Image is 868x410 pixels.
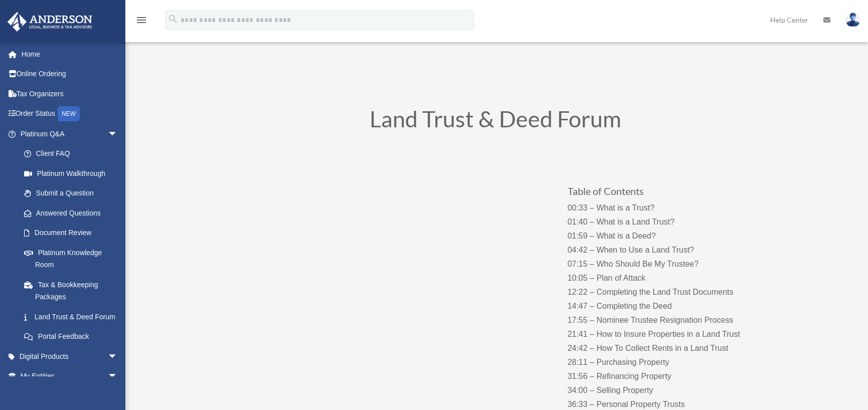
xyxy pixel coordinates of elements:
span: arrow_drop_down [108,124,128,144]
a: Client FAQ [14,144,133,164]
a: Submit a Question [14,183,133,203]
a: menu [135,18,147,26]
span: arrow_drop_down [108,346,128,367]
img: User Pic [845,13,860,27]
a: Platinum Knowledge Room [14,243,133,275]
img: Anderson Advisors Platinum Portal [5,12,95,32]
a: Document Review [14,223,133,243]
a: Tax Organizers [7,84,133,104]
i: menu [135,14,147,26]
a: Order StatusNEW [7,104,133,124]
a: Online Ordering [7,64,133,84]
span: arrow_drop_down [108,366,128,387]
a: Digital Productsarrow_drop_down [7,346,133,366]
a: Home [7,44,133,64]
a: Platinum Walkthrough [14,163,133,183]
a: Portal Feedback [14,327,133,347]
a: Tax & Bookkeeping Packages [14,275,133,307]
a: Land Trust & Deed Forum [14,307,128,327]
a: My Entitiesarrow_drop_down [7,366,133,386]
h3: Table of Contents [568,186,766,201]
a: Answered Questions [14,203,133,223]
h1: Land Trust & Deed Forum [225,108,766,135]
i: search [167,14,179,25]
div: NEW [58,106,80,121]
a: Platinum Q&Aarrow_drop_down [7,124,133,144]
